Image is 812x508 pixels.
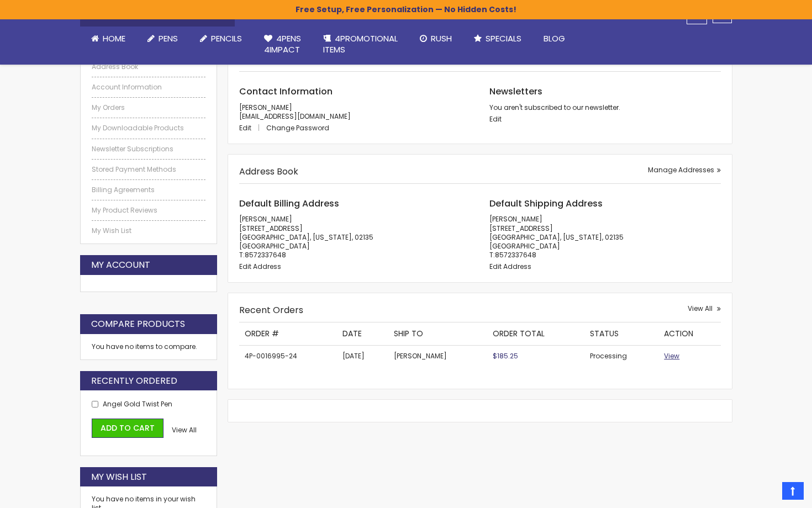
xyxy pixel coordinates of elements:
span: Newsletters [489,85,542,98]
strong: My Account [91,259,150,271]
span: Pencils [211,33,242,44]
a: My Wish List [92,226,205,235]
span: Pens [159,33,178,44]
address: [PERSON_NAME] [STREET_ADDRESS] [GEOGRAPHIC_DATA], [US_STATE], 02135 [GEOGRAPHIC_DATA] T: [489,215,721,260]
span: Default Billing Address [239,197,339,210]
a: Billing Agreements [92,186,205,194]
th: Order # [239,322,338,345]
span: View All [688,304,713,313]
a: Address Book [92,62,205,71]
strong: Compare Products [91,318,185,330]
a: Edit Address [489,262,531,271]
a: Edit Address [239,262,281,271]
span: Default Shipping Address [489,197,603,210]
span: Edit [239,123,251,133]
p: You aren't subscribed to our newsletter. [489,103,721,112]
a: My Product Reviews [92,206,205,215]
strong: My Wish List [91,471,147,483]
a: View [664,351,679,361]
a: Specials [463,27,532,51]
th: Action [658,322,721,345]
a: Pencils [189,27,253,51]
td: 4P-0016995-24 [239,345,338,367]
a: 4Pens4impact [253,27,312,62]
a: My Downloadable Products [92,124,205,133]
a: Rush [409,27,463,51]
div: You have no items to compare. [80,334,217,360]
span: Home [103,33,125,44]
th: Date [337,322,388,345]
span: Specials [486,33,521,44]
a: Pens [136,27,189,51]
span: Blog [544,33,565,44]
a: Angel Gold Twist Pen [103,399,172,409]
a: View All [688,304,721,313]
a: 4PROMOTIONALITEMS [312,27,409,62]
a: Manage Addresses [648,166,721,174]
a: Account Information [92,83,205,92]
td: [DATE] [337,345,388,367]
span: $185.25 [493,351,518,361]
a: Blog [532,27,576,51]
a: My Orders [92,103,205,112]
a: Edit [239,123,265,133]
a: Top [782,482,804,500]
strong: Recently Ordered [91,375,177,387]
th: Ship To [388,322,487,345]
a: Newsletter Subscriptions [92,145,205,154]
span: Add to Cart [101,422,155,433]
button: Add to Cart [92,419,164,438]
td: [PERSON_NAME] [388,345,487,367]
a: View All [172,426,197,435]
p: [PERSON_NAME] [EMAIL_ADDRESS][DOMAIN_NAME] [239,103,471,121]
th: Order Total [487,322,584,345]
address: [PERSON_NAME] [STREET_ADDRESS] [GEOGRAPHIC_DATA], [US_STATE], 02135 [GEOGRAPHIC_DATA] T: [239,215,471,260]
a: Stored Payment Methods [92,165,205,174]
span: Contact Information [239,85,333,98]
span: Rush [431,33,452,44]
td: Processing [584,345,658,367]
a: 8572337648 [245,250,286,260]
span: View All [172,425,197,435]
a: Home [80,27,136,51]
a: Change Password [266,123,329,133]
strong: Address Book [239,165,298,178]
a: 8572337648 [495,250,536,260]
span: Manage Addresses [648,165,714,174]
strong: Recent Orders [239,304,303,316]
th: Status [584,322,658,345]
span: 4PROMOTIONAL ITEMS [323,33,398,55]
span: 4Pens 4impact [264,33,301,55]
a: Edit [489,114,502,124]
